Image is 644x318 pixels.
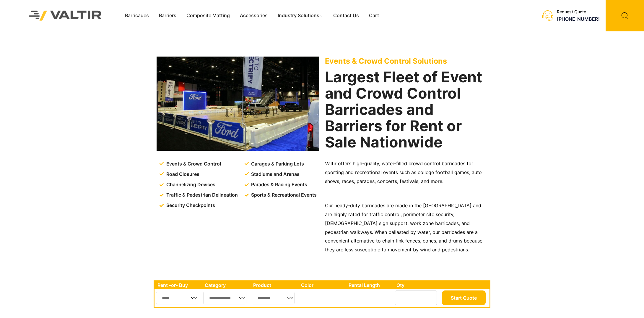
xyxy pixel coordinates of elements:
p: Our heady-duty barricades are made in the [GEOGRAPHIC_DATA] and are highly rated for traffic cont... [325,201,487,255]
span: Garages & Parking Lots [250,160,304,168]
button: Start Quote [442,290,486,305]
span: Stadiums and Arenas [250,170,300,179]
a: [PHONE_NUMBER] [557,16,600,22]
th: Rental Length [346,281,393,289]
img: Valtir Rentals [21,3,110,28]
h2: Largest Fleet of Event and Crowd Control Barricades and Barriers for Rent or Sale Nationwide [325,69,487,150]
a: Cart [364,11,384,20]
span: Road Closures [165,170,199,179]
a: Barriers [154,11,181,20]
div: Request Quote [557,9,600,15]
span: Events & Crowd Control [165,160,221,168]
a: Accessories [235,11,273,20]
span: Channelizing Devices [165,180,215,189]
a: Composite Matting [181,11,235,20]
th: Qty [393,281,440,289]
th: Rent -or- Buy [155,281,202,289]
span: Sports & Recreational Events [250,191,317,200]
a: Industry Solutions [273,11,328,20]
a: Contact Us [328,11,364,20]
p: Events & Crowd Control Solutions [325,57,487,65]
th: Product [250,281,298,289]
p: Valtir offers high-quality, water-filled crowd control barricades for sporting and recreational e... [325,159,487,186]
span: Security Checkpoints [165,201,215,210]
span: Parades & Racing Events [250,180,307,189]
a: Barricades [120,11,154,20]
th: Color [298,281,346,289]
span: Traffic & Pedestrian Delineation [165,191,238,200]
th: Category [202,281,250,289]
